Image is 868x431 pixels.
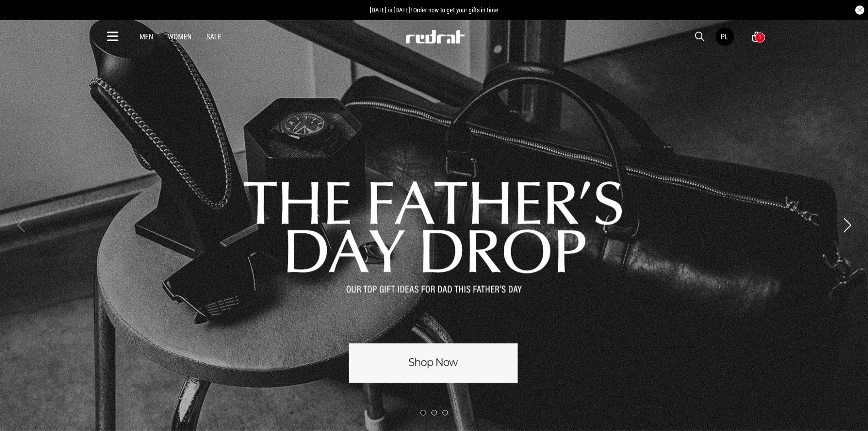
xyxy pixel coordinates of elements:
button: Previous slide [15,215,27,235]
a: 1 [752,32,761,42]
a: Men [140,32,153,41]
img: Redrat logo [405,30,465,43]
a: Women [168,32,192,41]
div: 1 [759,34,761,41]
a: Sale [206,32,221,41]
button: Next slide [841,215,853,235]
div: PL [721,32,728,41]
span: [DATE] is [DATE]! Order now to get your gifts in time [370,6,498,14]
